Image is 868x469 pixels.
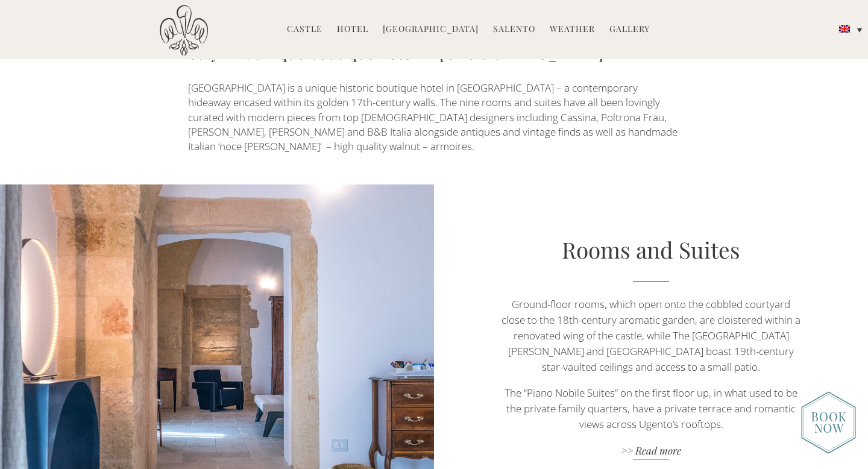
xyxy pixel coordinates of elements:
a: Castle [287,23,322,37]
a: Rooms and Suites [562,234,740,264]
p: The “Piano Nobile Suites” on the first floor up, in what used to be the private family quarters, ... [499,385,803,432]
a: Weather [550,23,595,37]
a: >> Read more [499,444,803,460]
img: Castello di Ugento [160,5,208,56]
img: English [839,25,850,33]
a: Salento [493,23,535,37]
a: Hotel [337,23,368,37]
p: [GEOGRAPHIC_DATA] is a unique historic boutique hotel in [GEOGRAPHIC_DATA] – a contemporary hidea... [188,81,681,154]
p: Ground-floor rooms, which open onto the cobbled courtyard close to the 18th-century aromatic gard... [499,297,803,375]
a: [GEOGRAPHIC_DATA] [383,23,479,37]
img: new-booknow.png [801,391,856,454]
a: Gallery [609,23,650,37]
